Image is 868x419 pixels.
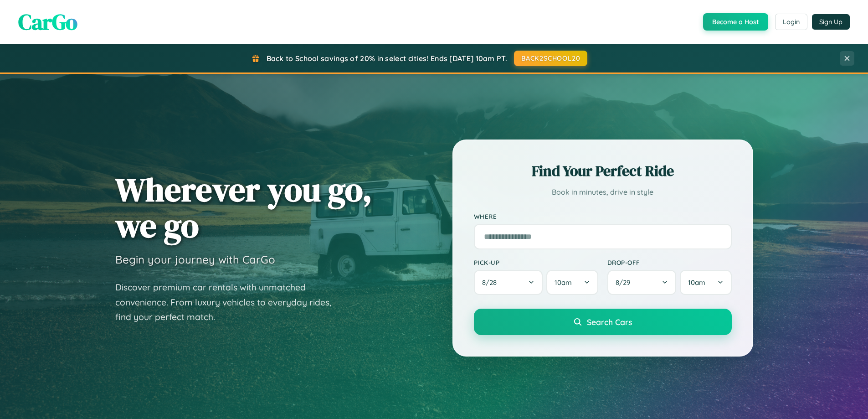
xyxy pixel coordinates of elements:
span: 8 / 28 [482,278,501,287]
span: 8 / 29 [616,278,635,287]
p: Discover premium car rentals with unmatched convenience. From luxury vehicles to everyday rides, ... [115,280,343,325]
h2: Find Your Perfect Ride [474,161,732,181]
label: Drop-off [607,259,732,266]
span: 10am [555,278,572,287]
p: Book in minutes, drive in style [474,186,732,199]
span: Back to School savings of 20% in select cities! Ends [DATE] 10am PT. [267,54,507,63]
button: 10am [546,270,598,295]
span: 10am [688,278,705,287]
label: Pick-up [474,259,598,266]
button: 10am [680,270,731,295]
h1: Wherever you go, we go [115,171,372,243]
span: Search Cars [587,317,632,327]
button: Sign Up [812,14,850,30]
button: 8/28 [474,270,543,295]
button: BACK2SCHOOL20 [514,51,587,66]
button: Search Cars [474,309,732,335]
span: CarGo [18,7,77,37]
h3: Begin your journey with CarGo [115,253,275,266]
button: Become a Host [703,13,768,31]
label: Where [474,212,732,220]
button: Login [775,14,807,30]
button: 8/29 [607,270,677,295]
